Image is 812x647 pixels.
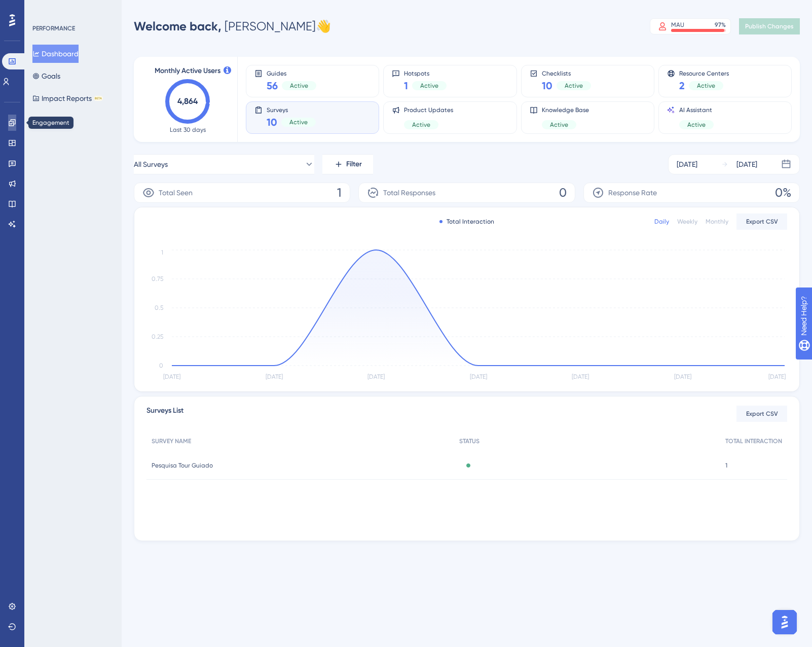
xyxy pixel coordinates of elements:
span: Hotspots [404,69,447,77]
span: TOTAL INTERACTION [725,437,782,445]
tspan: [DATE] [367,373,385,380]
span: SURVEY NAME [152,437,191,445]
tspan: [DATE] [674,373,691,380]
tspan: [DATE] [266,373,283,380]
span: Active [697,82,715,90]
tspan: 1 [161,249,163,256]
span: Filter [346,158,362,170]
span: Surveys List [146,405,183,423]
tspan: 0.5 [155,304,163,311]
div: Total Interaction [439,218,494,226]
span: Active [289,118,308,126]
span: Total Responses [383,187,435,199]
span: 1 [337,185,342,201]
span: Response Rate [608,187,657,199]
button: Goals [32,67,60,85]
span: STATUS [459,437,479,445]
span: Active [550,121,568,129]
span: AI Assistant [679,106,714,114]
button: Impact ReportsBETA [32,89,103,107]
div: PERFORMANCE [32,24,75,32]
div: Weekly [677,218,697,226]
span: Export CSV [746,218,778,226]
button: Publish Changes [739,18,800,34]
span: Active [687,121,706,129]
span: Welcome back, [134,19,222,33]
span: Resource Centers [679,69,729,77]
tspan: 0.25 [152,333,163,340]
span: Monthly Active Users [155,65,220,77]
span: 1 [404,79,408,93]
span: Active [420,82,438,90]
span: Active [290,82,308,90]
div: [DATE] [736,158,757,170]
div: 97 % [715,21,726,29]
div: [DATE] [677,158,697,170]
span: 2 [679,79,685,93]
span: Knowledge Base [542,106,589,114]
tspan: 0 [159,362,163,369]
span: 10 [542,79,552,93]
span: 0 [559,185,567,201]
span: Pesquisa Tour Guiado [152,461,213,470]
span: Checklists [542,69,591,77]
div: BETA [94,96,103,101]
span: Active [412,121,430,129]
span: Active [565,82,583,90]
span: Surveys [267,106,316,113]
span: 56 [267,79,278,93]
tspan: [DATE] [163,373,180,380]
span: Last 30 days [170,126,206,134]
tspan: [DATE] [470,373,487,380]
text: 4,864 [177,96,198,106]
span: Total Seen [159,187,193,199]
span: 10 [267,115,277,129]
div: Daily [654,218,669,226]
div: [PERSON_NAME] 👋 [134,18,331,34]
span: All Surveys [134,158,168,170]
button: Export CSV [736,213,787,230]
button: All Surveys [134,154,314,174]
button: Export CSV [736,406,787,422]
tspan: [DATE] [768,373,786,380]
tspan: [DATE] [572,373,589,380]
span: Publish Changes [745,22,794,30]
iframe: UserGuiding AI Assistant Launcher [769,607,800,637]
span: 1 [725,461,727,470]
span: Need Help? [24,3,63,15]
span: Guides [267,69,316,77]
button: Filter [322,154,373,174]
span: Export CSV [746,410,778,418]
tspan: 0.75 [152,275,163,282]
div: MAU [671,21,684,29]
span: 0% [775,185,791,201]
button: Dashboard [32,45,79,63]
div: Monthly [706,218,728,226]
span: Product Updates [404,106,453,114]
